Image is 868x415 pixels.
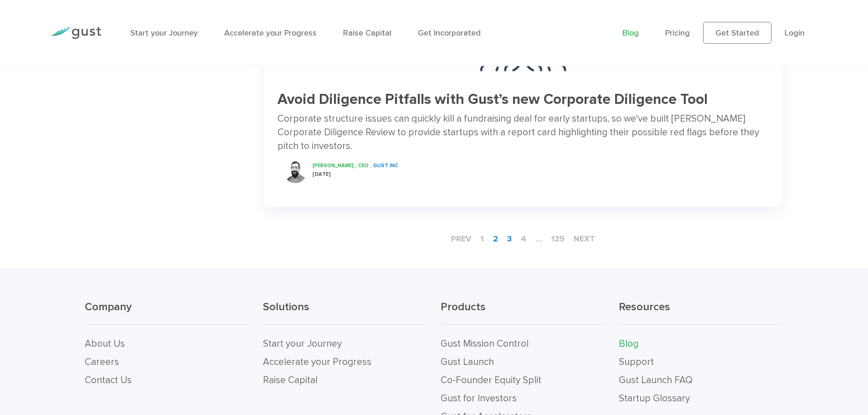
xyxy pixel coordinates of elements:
[441,393,517,404] a: Gust for Investors
[263,356,371,368] a: Accelerate your Progress
[50,27,101,39] img: Gust Logo
[447,231,475,247] a: prev
[570,231,599,247] a: next
[547,231,568,247] a: 139
[85,374,132,386] a: Contact Us
[441,338,529,349] a: Gust Mission Control
[85,338,125,349] a: About Us
[277,92,769,108] h3: Avoid Diligence Pitfalls with Gust’s new Corporate Diligence Tool
[370,163,398,169] span: , Gust INC
[441,374,541,386] a: Co-Founder Equity Split
[343,28,391,38] a: Raise Capital
[263,300,427,325] h3: Solutions
[489,231,502,247] span: 2
[703,22,771,44] a: Get Started
[263,374,318,386] a: Raise Capital
[284,160,307,183] img: Peter Swan
[619,393,690,404] a: Startup Glossary
[441,356,494,368] a: Gust Launch
[355,163,369,169] span: , CEO
[85,356,119,368] a: Careers
[130,28,198,38] a: Start your Journey
[622,28,639,38] a: Blog
[785,28,805,38] a: Login
[619,300,783,325] h3: Resources
[619,356,654,368] a: Support
[85,300,249,325] h3: Company
[313,171,331,177] span: [DATE]
[477,231,488,247] a: 1
[313,163,354,169] span: [PERSON_NAME]
[277,112,769,154] div: Corporate structure issues can quickly kill a fundraising deal for early startups, so we've built...
[503,231,515,247] a: 3
[532,231,545,247] span: …
[263,338,342,349] a: Start your Journey
[619,338,638,349] a: Blog
[665,28,690,38] a: Pricing
[441,300,605,325] h3: Products
[224,28,317,38] a: Accelerate your Progress
[418,28,481,38] a: Get Incorporated
[517,231,530,247] a: 4
[619,374,693,386] a: Gust Launch FAQ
